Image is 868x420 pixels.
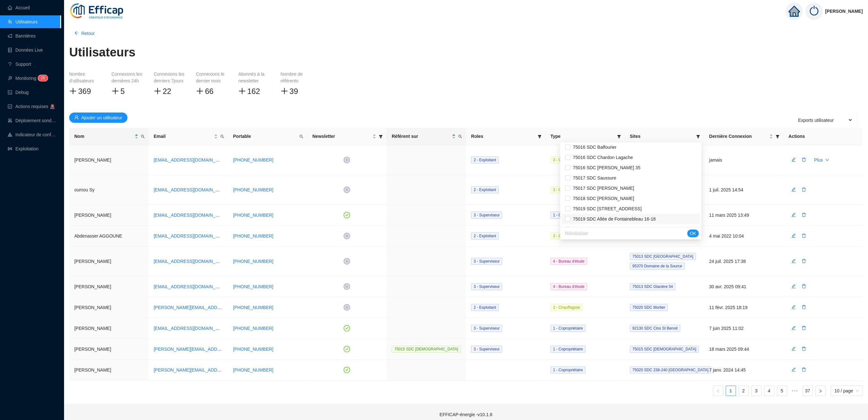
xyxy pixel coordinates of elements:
td: 11 févr. 2025 18:19 [704,297,783,318]
a: [PHONE_NUMBER] [233,284,274,289]
a: [PHONE_NUMBER] [233,259,274,264]
a: clusterDéploiement sondes [8,118,56,123]
span: Portable [233,133,297,140]
a: 2 [739,386,749,396]
span: home [789,5,800,17]
span: 92130 SDC Clos St Benoit [630,325,680,332]
a: [EMAIL_ADDRESS][DOMAIN_NAME] [154,284,230,289]
span: delete [802,259,806,263]
span: filter [379,135,383,139]
span: OK [690,230,696,237]
span: 75017 SDC [PERSON_NAME] [570,186,634,191]
th: Newsletter [307,128,387,145]
a: heat-mapIndicateur de confort [8,132,56,137]
span: Exports utilisateur [798,114,834,127]
span: 75015 SDC [DEMOGRAPHIC_DATA] [630,346,699,353]
div: Nombre de référents [281,71,313,84]
td: avolpe@manergy.fr [149,247,228,276]
a: [EMAIL_ADDRESS][DOMAIN_NAME] [154,187,230,192]
td: [PERSON_NAME] [69,360,149,381]
span: edit [791,347,796,351]
td: [PERSON_NAME] [69,145,149,175]
a: [PERSON_NAME][EMAIL_ADDRESS][DOMAIN_NAME] [154,347,266,352]
span: 75019 SDC [GEOGRAPHIC_DATA] Chaumont [570,227,666,232]
li: 3 [751,386,762,396]
span: edit [791,305,796,309]
span: Ajouter un utilisateur [81,114,122,121]
td: jamais [704,145,783,175]
span: plus [238,87,246,95]
span: close-circle [344,304,350,311]
ul: Export [790,113,858,128]
a: [PHONE_NUMBER] [233,187,274,192]
td: oumou Sy [69,175,149,205]
span: delete [802,367,806,372]
span: delete [802,326,806,330]
span: search [458,135,462,139]
span: filter [695,132,701,141]
a: codeDebug [8,90,29,95]
td: osy@celsio.fr [149,175,228,205]
a: 5 [777,386,787,396]
span: 4 - Bureau d'étude [551,258,587,265]
a: slidersExploitation [8,146,38,151]
span: Dernière Connexion [709,133,768,140]
span: 162 [247,87,260,96]
button: Retour [69,28,100,38]
span: delete [802,233,806,238]
span: filter [776,135,780,139]
button: OK [687,230,699,237]
td: a.abdelli@abcdomus.com [149,276,228,297]
span: close-circle [344,233,350,239]
span: 1 - Copropriétaire [551,366,585,374]
a: [PHONE_NUMBER] [233,233,274,239]
span: 3 - Chauffagiste [551,186,583,193]
div: Connexions les derniers 7jours [154,71,186,84]
span: filter [774,132,781,141]
span: 3 - Superviseur [474,213,500,217]
a: [PHONE_NUMBER] [233,305,274,310]
td: ahmed.soualem@ciec.fr [149,297,228,318]
span: 75016 SDC Chardon Lagache [570,155,633,160]
span: right [819,389,823,393]
span: 75017 SDC Saussure [570,175,616,181]
div: Connexions les dernières 24h [111,71,143,84]
td: 24 juil. 2025 17:38 [704,247,783,276]
li: Page précédente [713,386,723,396]
td: [PERSON_NAME] [69,276,149,297]
span: 1 - Copropriétaire [551,325,585,332]
span: search [220,135,224,139]
span: check-circle [344,346,350,352]
td: [PERSON_NAME] [69,339,149,360]
span: 22 [163,87,171,96]
th: Dernière Connexion [704,128,783,145]
button: Réinitialiser [563,230,591,237]
a: teamUtilisateurs [8,19,37,24]
span: user-add [74,115,79,120]
span: Roles [471,133,535,140]
span: ••• [790,386,800,396]
span: Sites [630,133,694,140]
span: delete [802,213,806,217]
span: 75016 SDC [PERSON_NAME] 35 [570,165,641,170]
td: al1vienot@orange.fr [149,318,228,339]
td: 30 avr. 2025 09:41 [704,276,783,297]
span: edit [791,367,796,372]
span: plus [196,87,204,95]
span: check-circle [344,212,350,218]
span: 1 - Copropriétaire [551,212,585,219]
span: 4 - Bureau d'étude [551,283,587,290]
span: 75020 SDC 238-240 [GEOGRAPHIC_DATA] [630,366,711,374]
button: left [713,386,723,396]
span: 3 - Superviseur [474,347,500,351]
span: 95370 Domaine de la Source [630,263,685,270]
span: 75019 SDC [STREET_ADDRESS] [570,206,642,211]
span: EFFICAP-énergie - v10.1.6 [440,412,493,417]
span: filter [536,132,543,141]
img: power [806,3,823,20]
span: search [219,132,225,141]
span: delete [802,305,806,309]
span: 1 - Copropriétaire [551,346,585,353]
span: Actions requises 🚨 [15,104,55,109]
span: filter [696,135,700,139]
